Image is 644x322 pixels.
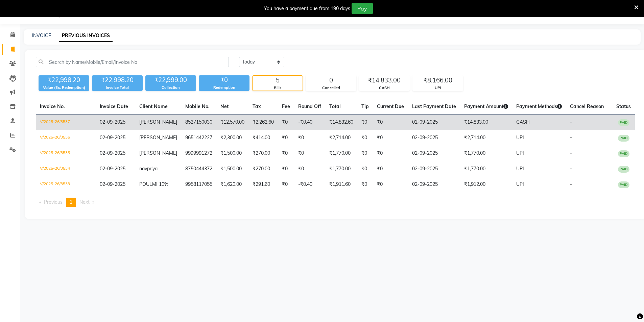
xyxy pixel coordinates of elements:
[36,198,635,207] nav: Pagination
[181,130,216,146] td: 9651442227
[36,177,96,192] td: V/2025-26/3533
[373,161,408,177] td: ₹0
[325,115,357,130] td: ₹14,832.60
[181,115,216,130] td: 8527150030
[377,103,404,109] span: Current Due
[199,85,249,91] div: Redemption
[36,115,96,130] td: V/2025-26/3537
[100,103,128,109] span: Invoice Date
[282,103,290,109] span: Fee
[216,177,248,192] td: ₹1,620.00
[248,130,278,146] td: ₹414.00
[145,75,196,85] div: ₹22,999.00
[413,76,463,85] div: ₹8,166.00
[570,103,604,109] span: Cancel Reason
[36,146,96,161] td: V/2025-26/3535
[36,130,96,146] td: V/2025-26/3536
[278,115,294,130] td: ₹0
[92,75,143,85] div: ₹22,998.20
[253,103,261,109] span: Tax
[306,76,356,85] div: 0
[278,177,294,192] td: ₹0
[70,199,72,205] span: 1
[325,177,357,192] td: ₹1,911.60
[325,146,357,161] td: ₹1,770.00
[516,103,562,109] span: Payment Methods
[306,85,356,91] div: Cancelled
[357,177,373,192] td: ₹0
[460,130,512,146] td: ₹2,714.00
[329,103,341,109] span: Total
[32,32,51,39] a: INVOICE
[516,119,530,125] span: CASH
[359,85,409,91] div: CASH
[373,130,408,146] td: ₹0
[618,119,629,126] span: PAID
[253,76,303,85] div: 5
[325,161,357,177] td: ₹1,770.00
[357,161,373,177] td: ₹0
[248,146,278,161] td: ₹270.00
[39,75,89,85] div: ₹22,998.20
[216,130,248,146] td: ₹2,300.00
[100,150,125,156] span: 02-09-2025
[408,161,460,177] td: 02-09-2025
[361,103,369,109] span: Tip
[570,119,572,125] span: -
[413,85,463,91] div: UPI
[100,134,125,141] span: 02-09-2025
[248,161,278,177] td: ₹270.00
[248,177,278,192] td: ₹291.60
[357,115,373,130] td: ₹0
[181,146,216,161] td: 9999991272
[220,103,229,109] span: Net
[570,181,572,187] span: -
[570,134,572,141] span: -
[294,130,325,146] td: ₹0
[216,161,248,177] td: ₹1,500.00
[357,130,373,146] td: ₹0
[570,166,572,172] span: -
[185,103,210,109] span: Mobile No.
[412,103,456,109] span: Last Payment Date
[408,177,460,192] td: 02-09-2025
[100,181,125,187] span: 02-09-2025
[464,103,508,109] span: Payment Amount
[408,146,460,161] td: 02-09-2025
[408,115,460,130] td: 02-09-2025
[139,119,177,125] span: [PERSON_NAME]
[39,85,89,91] div: Value (Ex. Redemption)
[36,57,229,67] input: Search by Name/Mobile/Email/Invoice No
[216,146,248,161] td: ₹1,500.00
[139,150,177,156] span: [PERSON_NAME]
[570,150,572,156] span: -
[199,75,249,85] div: ₹0
[278,146,294,161] td: ₹0
[618,135,629,142] span: PAID
[618,181,629,188] span: PAID
[516,134,524,141] span: UPI
[325,130,357,146] td: ₹2,714.00
[264,5,350,12] div: You have a payment due from 190 days
[373,115,408,130] td: ₹0
[139,103,168,109] span: Client Name
[516,166,524,172] span: UPI
[294,161,325,177] td: ₹0
[352,3,373,14] button: Pay
[373,177,408,192] td: ₹0
[298,103,321,109] span: Round Off
[460,146,512,161] td: ₹1,770.00
[181,177,216,192] td: 9958117055
[44,199,63,205] span: Previous
[616,103,631,109] span: Status
[253,85,303,91] div: Bills
[79,199,90,205] span: Next
[59,30,113,42] a: PREVIOUS INVOICES
[373,146,408,161] td: ₹0
[618,150,629,157] span: PAID
[40,103,65,109] span: Invoice No.
[139,134,177,141] span: [PERSON_NAME]
[516,181,524,187] span: UPI
[145,85,196,91] div: Collection
[460,115,512,130] td: ₹14,833.00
